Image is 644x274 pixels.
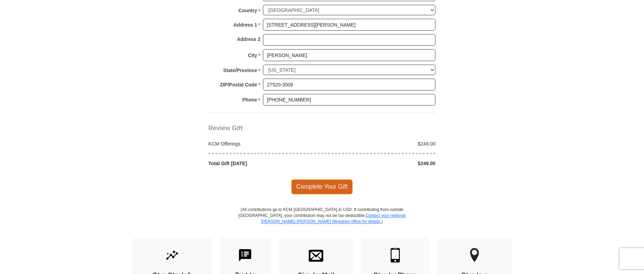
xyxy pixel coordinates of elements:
[248,50,257,60] strong: City
[261,213,405,224] a: Contact your regional [PERSON_NAME] [PERSON_NAME] Ministries office for details.
[291,180,353,194] span: Complete Your Gift
[234,20,257,30] strong: Address 1
[220,80,257,90] strong: ZIP/Postal Code
[205,140,322,147] div: KCM Offerings
[237,34,261,44] strong: Address 2
[208,125,243,132] span: Review Gift
[205,160,322,167] div: Total Gift [DATE]
[322,140,439,147] div: $249.00
[238,248,253,263] img: text-to-give.svg
[165,248,180,263] img: give-by-stock.svg
[309,248,323,263] img: envelope.svg
[322,160,439,167] div: $249.00
[242,95,257,105] strong: Phone
[388,248,403,263] img: mobile.svg
[223,65,257,75] strong: State/Province
[470,248,480,263] img: other-region
[239,6,257,15] strong: Country
[238,207,406,238] p: (All contributions go to KCM [GEOGRAPHIC_DATA] in USD. If contributing from outside [GEOGRAPHIC_D...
